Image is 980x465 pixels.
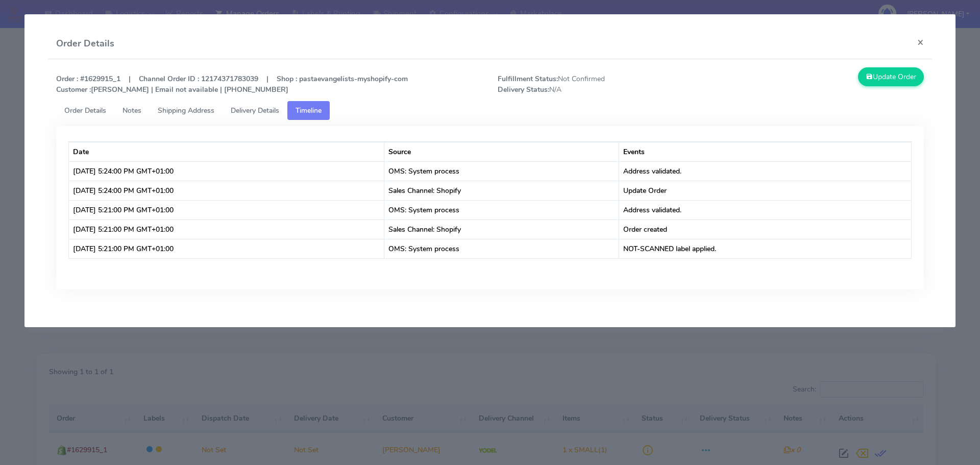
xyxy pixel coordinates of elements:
[56,74,408,94] strong: Order : #1629915_1 | Channel Order ID : 12174371783039 | Shop : pastaevangelists-myshopify-com [P...
[158,106,214,115] span: Shipping Address
[69,200,385,219] td: [DATE] 5:21:00 PM GMT+01:00
[231,106,279,115] span: Delivery Details
[122,106,141,115] span: Notes
[619,200,911,219] td: Address validated.
[69,181,385,200] td: [DATE] 5:24:00 PM GMT+01:00
[296,106,322,115] span: Timeline
[69,161,385,181] td: [DATE] 5:24:00 PM GMT+01:00
[498,85,549,94] strong: Delivery Status:
[384,219,619,239] td: Sales Channel: Shopify
[909,29,932,56] button: Close
[56,85,91,94] strong: Customer :
[498,74,558,84] strong: Fulfillment Status:
[69,142,385,161] th: Date
[619,181,911,200] td: Update Order
[56,37,114,51] h4: Order Details
[619,239,911,258] td: NOT-SCANNED label applied.
[619,219,911,239] td: Order created
[56,101,924,120] ul: Tabs
[384,161,619,181] td: OMS: System process
[619,161,911,181] td: Address validated.
[69,219,385,239] td: [DATE] 5:21:00 PM GMT+01:00
[64,106,106,115] span: Order Details
[384,181,619,200] td: Sales Channel: Shopify
[384,200,619,219] td: OMS: System process
[619,142,911,161] th: Events
[384,239,619,258] td: OMS: System process
[384,142,619,161] th: Source
[69,239,385,258] td: [DATE] 5:21:00 PM GMT+01:00
[858,67,924,86] button: Update Order
[490,74,711,95] span: Not Confirmed N/A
